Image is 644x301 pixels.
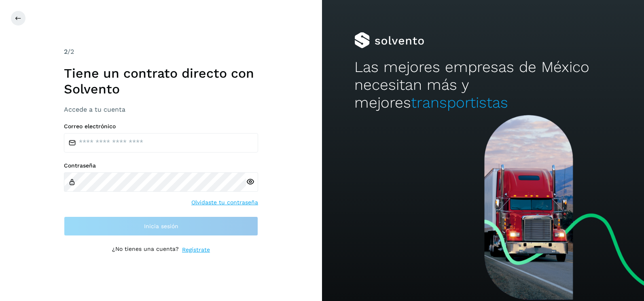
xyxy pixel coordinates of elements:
a: Regístrate [182,246,210,254]
h3: Accede a tu cuenta [64,106,258,113]
a: Olvidaste tu contraseña [191,198,258,207]
span: Inicia sesión [144,223,178,229]
label: Contraseña [64,162,258,169]
span: transportistas [411,94,508,111]
div: /2 [64,47,258,57]
h2: Las mejores empresas de México necesitan más y mejores [354,58,612,112]
label: Correo electrónico [64,123,258,130]
span: 2 [64,48,68,55]
p: ¿No tienes una cuenta? [112,246,179,254]
button: Inicia sesión [64,216,258,236]
h1: Tiene un contrato directo con Solvento [64,66,258,97]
